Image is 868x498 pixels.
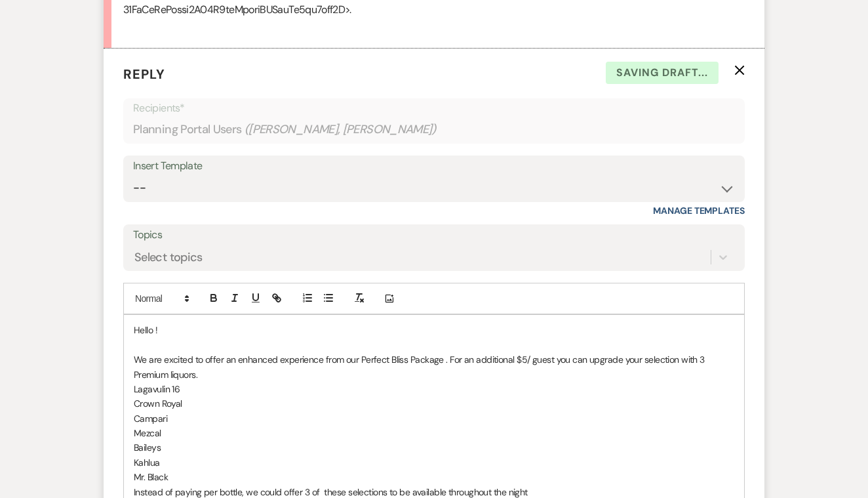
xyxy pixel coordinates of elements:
div: Insert Template [133,157,735,176]
a: Manage Templates [653,205,745,217]
span: Saving draft... [606,62,719,84]
p: We are excited to offer an enhanced experience from our Perfect Bliss Package . For an additional... [134,352,734,382]
span: ( [PERSON_NAME], [PERSON_NAME] ) [245,121,437,138]
p: Mr. Black [134,470,734,484]
div: Select topics [134,249,203,266]
p: Kahlua [134,455,734,470]
p: Campari [134,411,734,426]
p: Lagavulin 16 [134,382,734,396]
p: Mezcal [134,426,734,440]
p: Hello ! [134,323,734,337]
p: Recipients* [133,100,735,117]
p: Crown Royal [134,396,734,411]
div: Planning Portal Users [133,117,735,142]
p: Baileys [134,440,734,455]
label: Topics [133,226,735,245]
span: Reply [123,66,165,83]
